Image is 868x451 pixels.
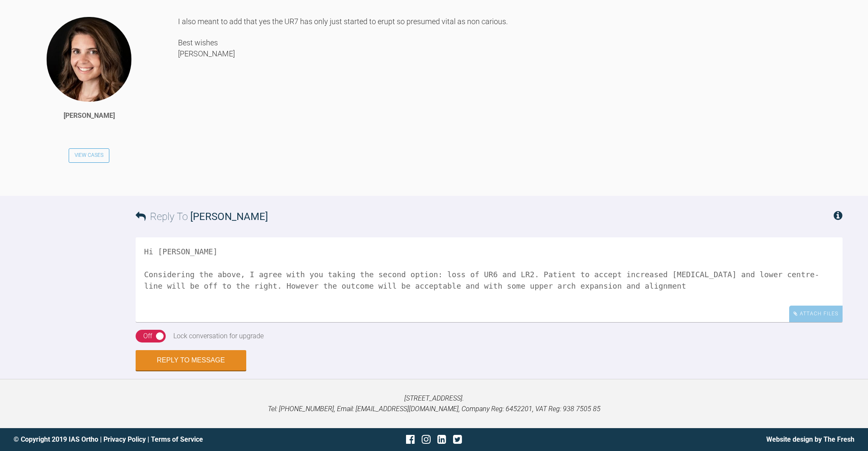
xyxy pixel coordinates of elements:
[14,393,854,415] p: [STREET_ADDRESS]. Tel: [PHONE_NUMBER], Email: [EMAIL_ADDRESS][DOMAIN_NAME], Company Reg: 6452201,...
[143,331,152,342] div: Off
[46,16,132,103] img: Alexandra Lee
[173,331,264,342] div: Lock conversation for upgrade
[178,16,843,183] div: I also meant to add that yes the UR7 has only just started to erupt so presumed vital as non cari...
[64,110,115,121] div: [PERSON_NAME]
[69,148,109,163] a: View Cases
[136,237,843,322] textarea: Hi [PERSON_NAME] Considering the above, I agree with you taking the second option: loss of UR6 an...
[14,434,294,445] div: © Copyright 2019 IAS Ortho | |
[103,435,146,443] a: Privacy Policy
[190,211,268,223] span: [PERSON_NAME]
[151,435,203,443] a: Terms of Service
[789,306,843,322] div: Attach Files
[136,350,246,370] button: Reply to Message
[136,209,268,225] h3: Reply To
[766,435,854,443] a: Website design by The Fresh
